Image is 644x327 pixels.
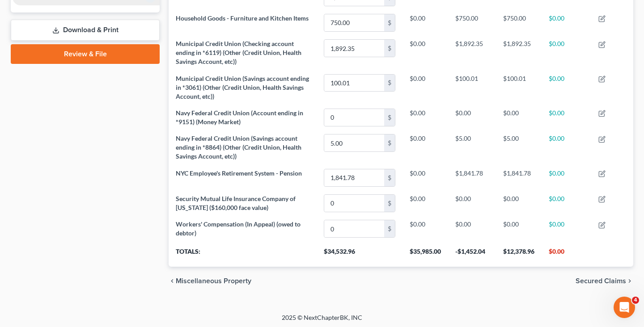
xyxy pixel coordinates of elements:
span: Municipal Credit Union (Savings account ending in *3061) (Other (Credit Union, Health Savings Acc... [176,75,309,100]
td: $100.01 [448,70,496,105]
div: $ [384,109,395,126]
div: $ [384,75,395,92]
input: 0.00 [324,195,384,212]
td: $0.00 [402,10,448,35]
td: $5.00 [496,130,542,165]
span: 4 [632,297,639,304]
a: Review & File [11,44,160,64]
td: $1,841.78 [448,165,496,190]
input: 0.00 [324,220,384,237]
span: Household Goods - Furniture and Kitchen Items [176,14,309,22]
button: Secured Claims chevron_right [576,277,633,285]
input: 0.00 [324,109,384,126]
i: chevron_right [626,277,633,285]
span: Navy Federal Credit Union (Savings account ending in *8864) (Other (Credit Union, Health Savings ... [176,134,301,160]
td: $0.00 [542,165,591,190]
td: $1,892.35 [496,35,542,70]
td: $0.00 [542,190,591,216]
div: $ [384,220,395,237]
th: $34,532.96 [317,242,402,267]
td: $0.00 [496,190,542,216]
input: 0.00 [324,134,384,151]
td: $5.00 [448,130,496,165]
td: $0.00 [402,70,448,105]
input: 0.00 [324,75,384,92]
span: Secured Claims [576,277,626,285]
td: $100.01 [496,70,542,105]
button: chevron_left Miscellaneous Property [169,277,251,285]
div: $ [384,134,395,151]
span: Workers' Compensation (In Appeal) (owed to debtor) [176,220,301,237]
span: Municipal Credit Union (Checking account ending in *6119) (Other (Credit Union, Health Savings Ac... [176,40,301,65]
div: $ [384,195,395,212]
input: 0.00 [324,169,384,186]
td: $750.00 [448,10,496,35]
td: $0.00 [542,216,591,242]
td: $0.00 [496,216,542,242]
td: $0.00 [402,190,448,216]
td: $0.00 [542,105,591,130]
td: $0.00 [448,105,496,130]
th: Totals: [169,242,317,267]
input: 0.00 [324,14,384,31]
td: $0.00 [542,70,591,105]
th: $35,985.00 [402,242,448,267]
th: -$1,452.04 [448,242,496,267]
a: Download & Print [11,20,160,41]
td: $0.00 [402,35,448,70]
iframe: Intercom live chat [614,297,635,318]
span: Miscellaneous Property [176,277,251,285]
td: $0.00 [402,216,448,242]
div: $ [384,14,395,31]
td: $0.00 [402,165,448,190]
span: Navy Federal Credit Union (Account ending in *9151) (Money Market) [176,109,303,126]
td: $1,892.35 [448,35,496,70]
th: $12,378.96 [496,242,542,267]
td: $0.00 [402,130,448,165]
td: $0.00 [448,216,496,242]
i: chevron_left [169,277,176,285]
td: $0.00 [402,105,448,130]
td: $0.00 [542,35,591,70]
td: $0.00 [542,10,591,35]
td: $750.00 [496,10,542,35]
td: $0.00 [496,105,542,130]
th: $0.00 [542,242,591,267]
input: 0.00 [324,40,384,57]
div: $ [384,40,395,57]
td: $0.00 [542,130,591,165]
td: $0.00 [448,190,496,216]
div: $ [384,169,395,186]
span: Security Mutual Life Insurance Company of [US_STATE] ($160,000 face value) [176,195,296,211]
span: NYC Employee's Retirement System - Pension [176,169,302,177]
td: $1,841.78 [496,165,542,190]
